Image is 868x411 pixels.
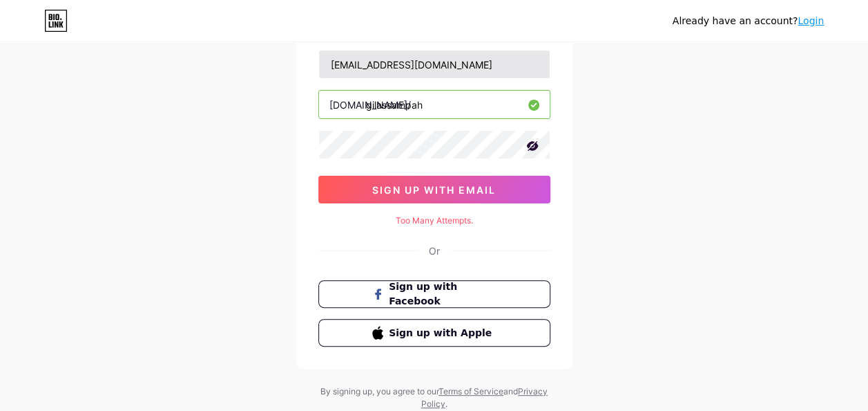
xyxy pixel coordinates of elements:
[429,244,440,258] div: Or
[389,280,496,309] span: Sign up with Facebook
[319,91,550,118] input: username
[438,386,503,396] a: Terms of Service
[798,15,824,26] a: Login
[317,385,552,410] div: By signing up, you agree to our and .
[318,319,550,347] button: Sign up with Apple
[329,98,411,112] div: [DOMAIN_NAME]/
[673,14,824,28] div: Already have an account?
[389,326,496,340] span: Sign up with Apple
[372,184,496,196] span: sign up with email
[318,214,550,227] div: Too Many Attempts.
[319,51,550,78] input: Email
[318,280,550,308] button: Sign up with Facebook
[318,176,550,203] button: sign up with email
